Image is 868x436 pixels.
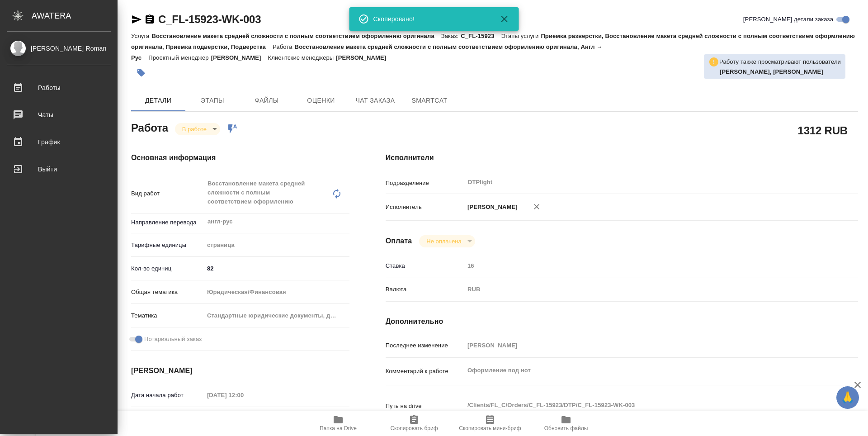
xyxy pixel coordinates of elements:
[461,33,501,39] p: C_FL-15923
[131,14,142,25] button: Скопировать ссылку для ЯМессенджера
[204,284,349,300] div: Юридическая/Финансовая
[179,125,209,133] button: В работе
[464,398,819,413] textarea: /Clients/FL_C/Orders/C_FL-15923/DTP/C_FL-15923-WK-003
[137,95,180,106] span: Детали
[131,63,151,83] button: Добавить тэг
[720,67,841,76] p: Васильева Ольга, Ямковенко Вера
[2,76,115,99] a: Работы
[390,425,438,431] span: Скопировать бриф
[386,285,464,294] p: Валюта
[211,54,268,61] p: [PERSON_NAME]
[32,7,118,25] div: AWATERA
[386,316,858,327] h4: Дополнительно
[386,203,464,212] p: Исполнитель
[204,389,283,402] input: Пустое поле
[544,425,588,431] span: Обновить файлы
[131,119,168,135] h2: Работа
[175,123,220,135] div: В работе
[528,411,604,436] button: Обновить файлы
[2,104,115,126] a: Чаты
[300,411,376,436] button: Папка на Drive
[386,341,464,350] p: Последнее изменение
[7,135,111,149] div: График
[299,95,343,106] span: Оценки
[131,189,204,198] p: Вид работ
[408,95,451,106] span: SmartCat
[245,95,288,106] span: Файлы
[144,335,202,344] span: Нотариальный заказ
[464,363,819,378] textarea: Оформление под нот
[743,15,833,24] span: [PERSON_NAME] детали заказа
[191,95,234,106] span: Этапы
[354,95,397,106] span: Чат заказа
[131,43,603,61] p: Восстановление макета средней сложности с полным соответствием оформлению оригинала, Англ → Рус
[424,237,464,245] button: Не оплачена
[719,57,841,66] p: Работу также просматривают пользователи
[273,43,295,50] p: Работа
[148,54,211,61] p: Проектный менеджер
[151,33,441,39] p: Восстановление макета средней сложности с полным соответствием оформлению оригинала
[336,54,393,61] p: [PERSON_NAME]
[204,262,349,275] input: ✎ Введи что-нибудь
[144,14,155,25] button: Скопировать ссылку
[373,14,486,24] div: Скопировано!
[527,197,547,217] button: Удалить исполнителя
[204,237,349,253] div: страница
[268,54,336,61] p: Клиентские менеджеры
[386,261,464,270] p: Ставка
[464,259,819,272] input: Пустое поле
[386,367,464,376] p: Комментарий к работе
[386,402,464,411] p: Путь на drive
[419,235,475,247] div: В работе
[7,162,111,176] div: Выйти
[720,68,823,75] b: [PERSON_NAME], [PERSON_NAME]
[386,179,464,188] p: Подразделение
[459,425,521,431] span: Скопировать мини-бриф
[204,308,349,323] div: Стандартные юридические документы, договоры, уставы
[131,264,204,273] p: Кол-во единиц
[494,14,515,24] button: Закрыть
[464,203,518,212] p: [PERSON_NAME]
[2,131,115,153] a: График
[798,123,848,138] h2: 1312 RUB
[2,158,115,180] a: Выйти
[464,339,819,352] input: Пустое поле
[452,411,528,436] button: Скопировать мини-бриф
[158,13,261,25] a: C_FL-15923-WK-003
[131,365,349,376] h4: [PERSON_NAME]
[7,43,111,53] div: [PERSON_NAME] Roman
[7,108,111,122] div: Чаты
[131,241,204,250] p: Тарифные единицы
[320,425,357,431] span: Папка на Drive
[840,388,855,407] span: 🙏
[131,391,204,400] p: Дата начала работ
[131,152,349,163] h4: Основная информация
[131,311,204,320] p: Тематика
[836,386,859,409] button: 🙏
[131,33,151,39] p: Услуга
[131,288,204,297] p: Общая тематика
[464,282,819,297] div: RUB
[441,33,461,39] p: Заказ:
[501,33,541,39] p: Этапы услуги
[386,152,858,163] h4: Исполнители
[376,411,452,436] button: Скопировать бриф
[131,218,204,227] p: Направление перевода
[7,81,111,95] div: Работы
[386,236,412,246] h4: Оплата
